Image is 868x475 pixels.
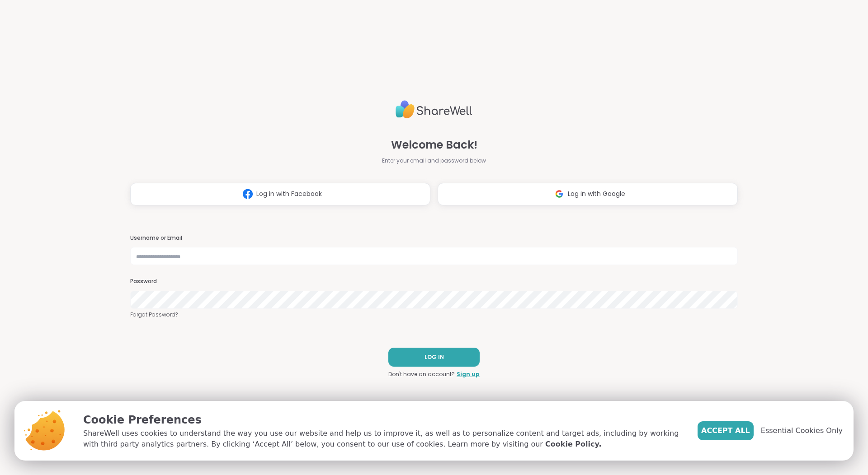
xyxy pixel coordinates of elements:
span: Don't have an account? [388,370,455,378]
img: ShareWell Logomark [551,186,568,202]
span: Accept All [701,425,750,436]
h3: Username or Email [130,234,738,242]
h3: Password [130,278,738,285]
span: Log in with Google [568,189,625,199]
a: Cookie Policy. [545,439,601,450]
button: Accept All [698,421,754,440]
a: Forgot Password? [130,311,738,319]
span: Essential Cookies Only [761,425,843,436]
span: Welcome Back! [391,137,477,153]
span: LOG IN [425,353,444,361]
img: ShareWell Logomark [239,186,256,202]
button: Log in with Google [438,183,738,205]
p: ShareWell uses cookies to understand the way you use our website and help us to improve it, as we... [83,428,683,450]
span: Log in with Facebook [256,189,322,199]
a: Sign up [457,370,480,378]
span: Enter your email and password below [382,157,486,165]
button: LOG IN [388,348,480,367]
button: Log in with Facebook [130,183,430,205]
p: Cookie Preferences [83,412,683,428]
img: ShareWell Logo [396,97,472,122]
